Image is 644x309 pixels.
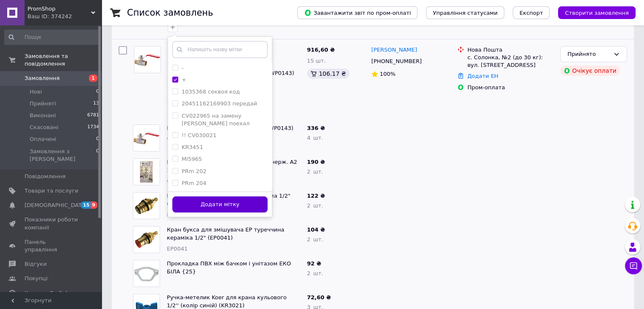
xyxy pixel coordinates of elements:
a: Кран букса для змішувача EP MF гума 1/2" (EP0040) [167,193,290,207]
label: MI5965 [182,156,202,162]
img: Фото товару [133,193,160,219]
span: 336 ₴ [307,125,325,131]
label: 20451162169903 передай [182,100,257,107]
span: WP0143 [167,136,190,143]
span: 2 шт. [307,168,323,175]
span: 916,60 ₴ [307,47,335,53]
img: Фото товару [133,260,160,287]
span: Створити замовлення [565,10,629,16]
a: Кран кульовий Waterpro 1/2" ГШР (WP0143) [167,125,293,131]
span: Завантажити звіт по пром-оплаті [304,9,411,17]
input: Напишіть назву мітки [172,41,268,58]
label: + [182,77,186,83]
label: 1035368 секвоя код [182,88,240,95]
label: KR3451 [182,144,203,150]
img: Фото товару [133,125,160,151]
span: Каталог ProSale [25,290,70,297]
a: Фото товару [134,46,161,73]
span: EP0041 [167,246,188,252]
a: Прокладка ПВХ між бачком і унітазом ЕКО БІЛА {25} [167,260,291,275]
img: Фото товару [133,226,160,253]
span: 100% [380,71,395,77]
div: Очікує оплати [560,66,620,76]
span: 15 шт. [307,58,326,64]
span: Прийняті [30,100,56,108]
button: Управління статусами [426,6,504,19]
span: Показники роботи компанії [25,216,78,231]
span: 15 [81,201,91,209]
div: Нова Пошта [467,46,553,54]
label: PRm 204 [182,180,206,186]
span: 0 [96,135,99,143]
button: Створити замовлення [558,6,636,19]
span: 2 шт. [307,270,323,276]
span: 6781 [87,112,99,119]
span: 13 [93,100,99,108]
span: PromShop [28,5,91,13]
div: 106.17 ₴ [307,69,349,79]
h1: Список замовлень [127,8,213,18]
span: 2 шт. [307,202,323,209]
span: 2 шт. [307,236,323,243]
span: Експорт [520,10,543,16]
div: Пром-оплата [467,84,553,91]
input: Пошук [4,30,100,45]
div: Ваш ID: 374242 [28,13,102,20]
a: Додати ЕН [467,73,498,79]
span: 1 [89,74,97,82]
span: 190 ₴ [307,159,325,165]
span: 104 ₴ [307,226,325,233]
span: Відгуки [25,260,47,268]
span: 1734 [87,124,99,131]
span: Покупці [25,275,47,282]
a: Кран букса для змішувача EP туреччина кераміка 1/2" (EP0041) [167,226,284,241]
img: Фото товару [133,159,160,185]
span: [DEMOGRAPHIC_DATA] [25,201,87,209]
span: Товари та послуги [25,187,78,195]
button: Завантажити звіт по пром-оплаті [297,6,417,19]
span: Нові [30,88,42,96]
div: [PHONE_NUMBER] [370,56,423,67]
a: Кріплення DIRECT бачка до унітазу нерж. А2 100 мм (СКІН1) [167,159,297,173]
a: [PERSON_NAME] [371,46,417,54]
span: 72,60 ₴ [307,294,331,301]
span: Замовлення та повідомлення [25,52,102,68]
img: Фото товару [134,47,160,73]
span: Панель управління [25,238,78,254]
span: 9 [91,201,97,209]
label: - [182,65,184,71]
span: 0 [96,148,99,163]
button: Додати мітку [172,196,268,213]
a: Створити замовлення [550,9,636,16]
span: 0 [96,88,99,96]
span: 4 шт. [307,135,323,141]
div: с. Солонка, №2 (до 30 кг): вул. [STREET_ADDRESS] [467,54,553,69]
span: 122 ₴ [307,193,325,199]
span: Скасовані [30,124,58,131]
button: Експорт [513,6,550,19]
span: Управління статусами [433,10,498,16]
span: Оплачені [30,135,56,143]
a: Ручка-метелик Koer для крана кульового 1/2'' (колір синій) (KR3021) [167,294,287,309]
span: СКІН1 [167,178,184,184]
button: Чат з покупцем [625,257,642,274]
label: CV022965 на замену [PERSON_NAME] поехал [182,113,250,127]
span: EP0040 [167,212,188,218]
span: Замовлення з [PERSON_NAME] [30,148,96,163]
span: 92 ₴ [307,260,321,267]
label: !! CV030021 [182,132,216,138]
span: Виконані [30,112,56,119]
span: Повідомлення [25,173,66,180]
label: PRm 202 [182,168,206,174]
div: Прийнято [567,50,610,59]
span: Замовлення [25,74,60,82]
